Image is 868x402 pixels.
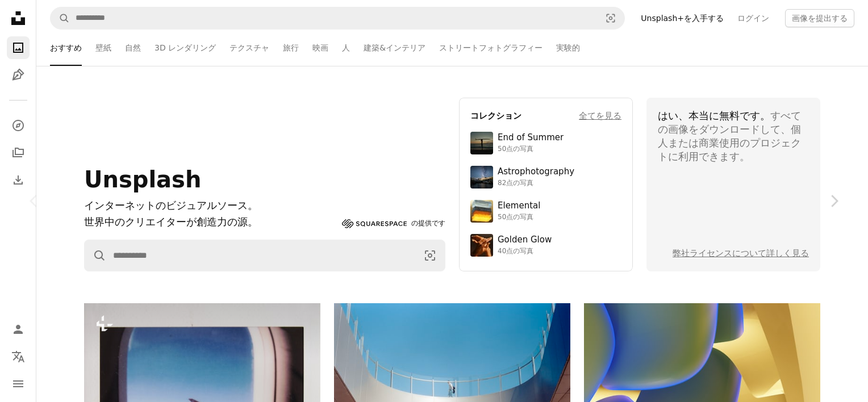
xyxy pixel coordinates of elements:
a: 3D レンダリング [155,30,216,66]
div: 50点の写真 [498,213,540,222]
a: Elemental50点の写真 [470,200,621,223]
button: ビジュアル検索 [415,240,445,271]
a: ログイン / 登録する [7,318,30,341]
button: メニュー [7,372,30,395]
a: 人 [342,30,350,66]
a: テクスチャ [229,30,269,66]
a: ストリートフォトグラフィー [439,30,542,66]
form: サイト内でビジュアルを探す [50,7,625,30]
img: premium_photo-1754759085924-d6c35cb5b7a4 [470,234,493,257]
a: イラスト [7,64,30,86]
a: 探す [7,114,30,137]
button: Unsplashで検索する [51,7,70,29]
div: 82点の写真 [498,179,574,188]
h1: インターネットのビジュアルソース。 [84,198,337,214]
button: 言語 [7,345,30,368]
a: 青と黄色のグラデーションを持つ抽象的な有機的な形状 [584,376,820,387]
a: 写真 [7,36,30,59]
img: photo-1538592487700-be96de73306f [470,166,493,189]
a: Astrophotography82点の写真 [470,166,621,189]
a: 壁紙 [95,30,111,66]
a: 自然 [125,30,141,66]
div: Golden Glow [498,235,552,246]
p: 世界中のクリエイターが創造力の源。 [84,214,337,231]
h4: コレクション [470,109,521,123]
div: Astrophotography [498,166,574,178]
button: ビジュアル検索 [597,7,624,29]
button: 画像を提出する [785,9,854,27]
a: Golden Glow40点の写真 [470,234,621,257]
img: premium_photo-1751985761161-8a269d884c29 [470,200,493,223]
div: 50点の写真 [498,145,564,154]
a: 全てを見る [579,109,621,123]
a: の提供です [342,217,445,231]
div: Elemental [498,200,540,212]
div: 40点の写真 [498,247,552,256]
div: End of Summer [498,132,564,144]
a: Unsplash+を入手する [634,9,731,27]
a: End of Summer50点の写真 [470,132,621,154]
a: 弊社ライセンスについて詳しく見る [673,248,809,258]
button: Unsplashで検索する [85,240,106,271]
a: 次へ [800,146,868,256]
a: 旅行 [283,30,299,66]
div: すべての画像をダウンロードして、個人または商業使用のプロジェクトに利用できます。 [658,109,809,164]
span: Unsplash [84,166,201,192]
a: 実験的 [556,30,580,66]
a: ログイン [731,9,776,27]
span: はい、本当に無料です。 [658,110,770,122]
a: 映画 [312,30,328,66]
a: バルコニーに人がいるモダン建築 [334,376,570,387]
img: premium_photo-1754398386796-ea3dec2a6302 [470,132,493,154]
a: 建築&インテリア [364,30,425,66]
a: コレクション [7,141,30,164]
form: サイト内でビジュアルを探す [84,240,445,271]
